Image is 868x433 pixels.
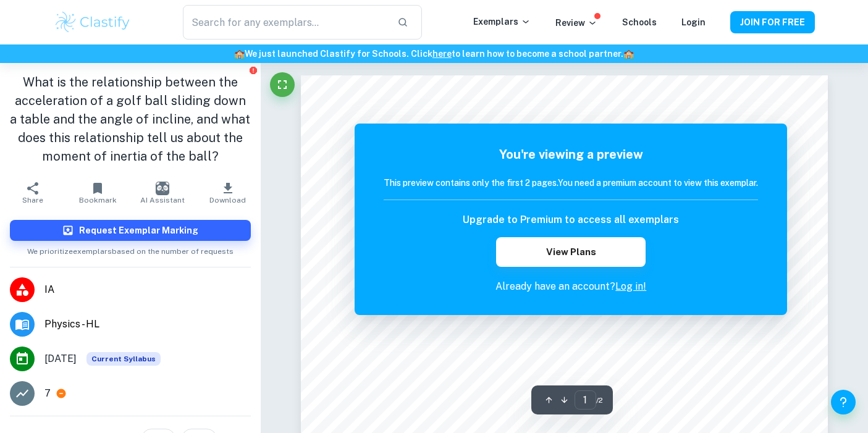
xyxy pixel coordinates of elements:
button: Request Exemplar Marking [10,220,251,241]
span: AI Assistant [140,196,185,204]
img: Clastify logo [54,10,132,35]
a: Log in! [615,280,646,292]
img: AI Assistant [156,182,169,195]
h6: Request Exemplar Marking [79,224,198,237]
button: Report issue [249,65,258,75]
button: Download [195,175,260,210]
h6: We just launched Clastify for Schools. Click to learn how to become a school partner. [2,47,866,61]
h5: You're viewing a preview [384,145,758,164]
span: 🏫 [623,49,634,59]
h6: This preview contains only the first 2 pages. You need a premium account to view this exemplar. [384,176,758,190]
span: Share [22,196,43,204]
button: Help and Feedback [831,390,856,414]
a: Schools [622,17,657,27]
button: Bookmark [65,175,130,210]
span: Download [209,196,246,204]
input: Search for any exemplars... [183,5,387,40]
span: 🏫 [234,49,245,59]
span: Current Syllabus [86,352,161,366]
p: Review [555,16,597,30]
button: JOIN FOR FREE [730,11,815,33]
button: AI Assistant [130,175,195,210]
p: 7 [44,386,51,401]
span: IA [44,282,251,297]
div: This exemplar is based on the current syllabus. Feel free to refer to it for inspiration/ideas wh... [86,352,161,366]
p: Exemplars [473,15,531,28]
span: We prioritize exemplars based on the number of requests [27,241,234,257]
a: Login [681,17,706,27]
span: [DATE] [44,351,77,366]
span: Physics - HL [44,317,251,332]
h1: What is the relationship between the acceleration of a golf ball sliding down a table and the ang... [10,73,251,166]
h6: Upgrade to Premium to access all exemplars [463,212,679,227]
a: here [432,49,452,59]
span: / 2 [596,395,603,406]
span: Bookmark [79,196,117,204]
button: Fullscreen [270,72,295,97]
button: View Plans [496,237,646,267]
p: Already have an account? [384,279,758,294]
